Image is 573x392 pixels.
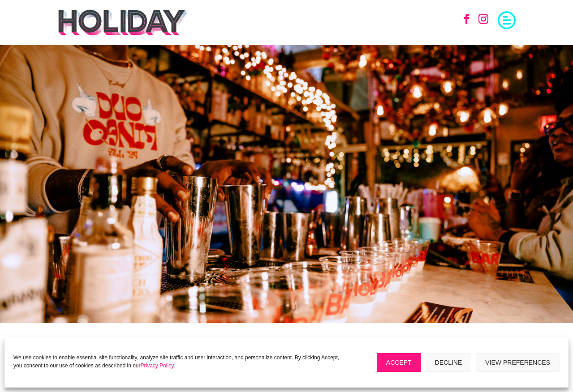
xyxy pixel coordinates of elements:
button: View preferences [476,353,560,372]
button: Accept [377,353,421,372]
a: Follow on Instagram [474,9,493,29]
a: Privacy Policy [141,362,174,369]
a: Follow on Facebook [457,9,477,29]
img: holiday-logo-black [57,9,188,36]
button: Decline [426,353,472,372]
p: We use cookies to enable essential site functionality, analyze site traffic and user interaction,... [13,354,345,370]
